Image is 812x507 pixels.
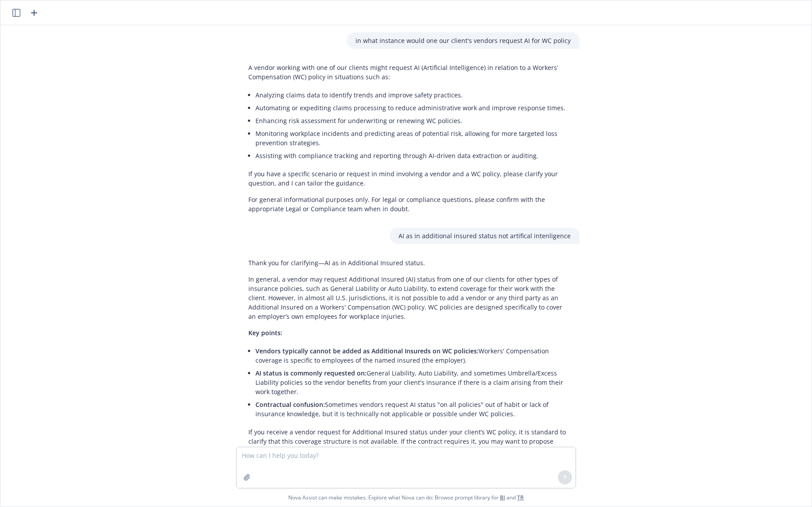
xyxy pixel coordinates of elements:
li: Workers' Compensation coverage is specific to employees of the named insured (the employer). [255,344,571,367]
p: in what instance would one our client's vendors request AI for WC policy [356,36,571,45]
li: Automating or expediting claims processing to reduce administrative work and improve response times. [255,101,571,114]
li: Assisting with compliance tracking and reporting through AI-driven data extraction or auditing. [255,149,571,162]
li: Enhancing risk assessment for underwriting or renewing WC policies. [255,114,571,127]
span: AI status is commonly requested on: [255,369,367,377]
a: BI [500,494,505,501]
p: Thank you for clarifying—AI as in Additional Insured status. [248,258,571,267]
p: AI as in additional insured status not artifical intenligence [398,231,571,240]
li: General Liability, Auto Liability, and sometimes Umbrella/Excess Liability policies so the vendor... [255,367,571,398]
p: For general informational purposes only. For legal or compliance questions, please confirm with t... [248,195,571,213]
span: Nova Assist can make mistakes. Explore what Nova can do: Browse prompt library for and [288,488,524,507]
li: Monitoring workplace incidents and predicting areas of potential risk, allowing for more targeted... [255,127,571,149]
p: If you receive a vendor request for Additional Insured status under your client’s WC policy, it i... [248,427,571,455]
li: Sometimes vendors request AI status "on all policies" out of habit or lack of insurance knowledge... [255,398,571,420]
span: Vendors typically cannot be added as Additional Insureds on WC policies: [255,347,479,355]
li: Analyzing claims data to identify trends and improve safety practices. [255,89,571,101]
span: Contractual confusion: [255,400,325,409]
p: In general, a vendor may request Additional Insured (AI) status from one of our clients for other... [248,275,571,321]
span: Key points: [248,329,282,337]
p: If you have a specific scenario or request in mind involving a vendor and a WC policy, please cla... [248,169,571,188]
a: TR [517,494,524,501]
p: A vendor working with one of our clients might request AI (Artificial Intelligence) in relation t... [248,63,571,81]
